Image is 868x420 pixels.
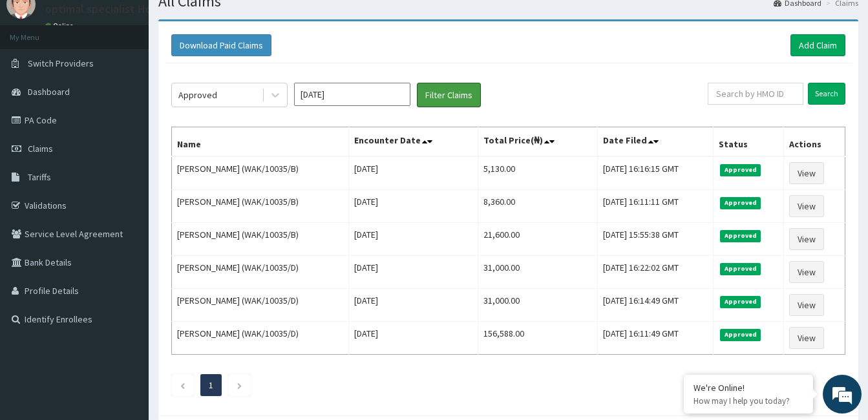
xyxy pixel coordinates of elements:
div: Minimize live chat window [212,6,243,37]
span: Approved [720,164,761,176]
input: Search [808,83,845,105]
img: d_794563401_company_1708531726252_794563401 [24,65,52,97]
a: View [789,327,824,349]
td: [DATE] 16:11:49 GMT [598,322,714,355]
a: View [789,162,824,184]
div: Approved [178,89,217,101]
a: View [789,195,824,217]
a: View [789,261,824,283]
td: 5,130.00 [478,156,598,190]
td: [DATE] 15:55:38 GMT [598,223,714,256]
td: 21,600.00 [478,223,598,256]
a: Online [45,21,76,30]
td: [DATE] 16:14:49 GMT [598,289,714,322]
td: [DATE] [348,223,478,256]
td: [PERSON_NAME] (WAK/10035/B) [172,156,349,190]
span: Approved [720,263,761,275]
td: [PERSON_NAME] (WAK/10035/B) [172,223,349,256]
p: optimal specialist Hospital [45,3,180,15]
th: Name [172,127,349,157]
div: We're Online! [693,382,803,394]
span: Tariffs [28,171,51,183]
td: [DATE] [348,256,478,289]
span: Claims [28,143,53,154]
input: Search by HMO ID [708,83,803,105]
button: Filter Claims [417,83,481,107]
a: View [789,228,824,250]
span: Approved [720,197,761,209]
td: 156,588.00 [478,322,598,355]
span: Switch Providers [28,58,94,69]
th: Date Filed [598,127,714,157]
th: Total Price(₦) [478,127,598,157]
th: Status [714,127,784,157]
td: [DATE] [348,190,478,223]
td: [PERSON_NAME] (WAK/10035/B) [172,190,349,223]
td: [DATE] 16:22:02 GMT [598,256,714,289]
td: [PERSON_NAME] (WAK/10035/D) [172,256,349,289]
td: [DATE] 16:16:15 GMT [598,156,714,190]
a: Previous page [180,379,185,391]
a: View [789,294,824,316]
a: Add Claim [790,34,845,56]
th: Encounter Date [348,127,478,157]
td: 31,000.00 [478,256,598,289]
td: [PERSON_NAME] (WAK/10035/D) [172,289,349,322]
td: 8,360.00 [478,190,598,223]
textarea: Type your message and hit 'Enter' [6,282,246,327]
td: [DATE] [348,289,478,322]
span: Dashboard [28,86,70,98]
button: Download Paid Claims [171,34,271,56]
span: We're online! [75,127,178,258]
td: 31,000.00 [478,289,598,322]
span: Approved [720,230,761,242]
td: [DATE] [348,156,478,190]
div: Chat with us now [67,72,217,89]
p: How may I help you today? [693,395,803,406]
span: Approved [720,296,761,308]
a: Next page [237,379,242,391]
td: [DATE] 16:11:11 GMT [598,190,714,223]
td: [PERSON_NAME] (WAK/10035/D) [172,322,349,355]
a: Page 1 is your current page [209,379,213,391]
input: Select Month and Year [294,83,410,106]
th: Actions [784,127,845,157]
td: [DATE] [348,322,478,355]
span: Approved [720,329,761,341]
